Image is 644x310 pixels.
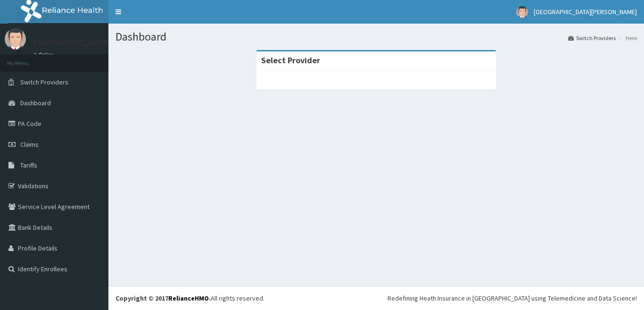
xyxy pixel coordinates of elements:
p: [GEOGRAPHIC_DATA][PERSON_NAME] [33,38,173,47]
img: User Image [516,6,528,18]
span: Switch Providers [20,78,68,86]
strong: Copyright © 2017 . [116,294,211,302]
span: Dashboard [20,99,51,107]
strong: Select Provider [261,55,320,66]
img: User Image [5,28,26,50]
a: Switch Providers [568,34,616,42]
li: Here [617,34,637,42]
span: [GEOGRAPHIC_DATA][PERSON_NAME] [534,8,637,16]
a: Online [33,51,56,58]
div: Redefining Heath Insurance in [GEOGRAPHIC_DATA] using Telemedicine and Data Science! [388,293,637,303]
h1: Dashboard [116,31,637,43]
a: RelianceHMO [168,294,209,302]
span: Claims [20,140,39,149]
footer: All rights reserved. [108,286,644,310]
span: Tariffs [20,161,37,169]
